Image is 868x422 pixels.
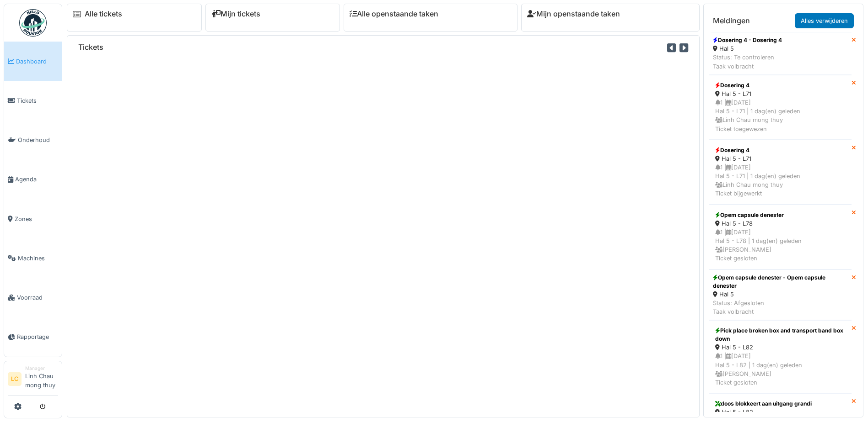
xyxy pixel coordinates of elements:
div: 1 | [DATE] Hal 5 - L71 | 1 dag(en) geleden Linh Chau mong thuy Ticket toegewezen [715,98,846,133]
div: Dosering 4 - Dosering 4 [713,36,782,44]
a: Dosering 4 - Dosering 4 Hal 5 Status: Te controlerenTaak volbracht [709,32,852,75]
div: doos blokkeert aan uitgang grandi [715,400,846,408]
li: Linh Chau mong thuy [25,365,58,393]
div: Hal 5 - L82 [715,408,846,417]
a: Alle openstaande taken [350,10,438,18]
a: Mijn tickets [211,10,260,18]
div: Hal 5 - L78 [715,219,846,228]
div: Hal 5 - L71 [715,90,846,98]
a: Opem capsule denester Hal 5 - L78 1 |[DATE]Hal 5 - L78 | 1 dag(en) geleden [PERSON_NAME]Ticket ge... [709,205,852,269]
img: Badge_color-CXgf-gQk.svg [19,9,47,37]
div: Opem capsule denester - Opem capsule denester [713,274,848,290]
a: Agenda [4,160,62,199]
span: Zones [15,215,58,223]
a: Opem capsule denester - Opem capsule denester Hal 5 Status: AfgeslotenTaak volbracht [709,269,852,321]
a: Rapportage [4,317,62,357]
span: Dashboard [16,57,58,66]
div: Status: Te controleren Taak volbracht [713,53,782,70]
li: LC [8,372,22,386]
div: Dosering 4 [715,146,846,154]
div: 1 | [DATE] Hal 5 - L82 | 1 dag(en) geleden [PERSON_NAME] Ticket gesloten [715,352,846,387]
a: Dosering 4 Hal 5 - L71 1 |[DATE]Hal 5 - L71 | 1 dag(en) geleden Linh Chau mong thuyTicket bijgewerkt [709,140,852,205]
div: Hal 5 - L71 [715,154,846,163]
a: Zones [4,199,62,238]
h6: Tickets [78,43,103,52]
a: LC ManagerLinh Chau mong thuy [8,365,58,396]
div: Manager [25,365,58,372]
a: Alles verwijderen [795,13,854,28]
div: Status: Afgesloten Taak volbracht [713,299,848,316]
div: Opem capsule denester [715,211,846,219]
span: Onderhoud [18,136,58,144]
a: Voorraad [4,278,62,317]
div: Dosering 4 [715,81,846,90]
span: Agenda [15,175,58,184]
span: Rapportage [17,332,58,341]
a: Pick place broken box and transport band box down Hal 5 - L82 1 |[DATE]Hal 5 - L82 | 1 dag(en) ge... [709,320,852,393]
a: Dashboard [4,42,62,81]
a: Alle tickets [85,10,122,18]
div: Hal 5 - L82 [715,343,846,352]
div: 1 | [DATE] Hal 5 - L71 | 1 dag(en) geleden Linh Chau mong thuy Ticket bijgewerkt [715,163,846,198]
a: Machines [4,238,62,278]
div: Hal 5 [713,44,782,53]
h6: Meldingen [713,16,750,25]
div: 1 | [DATE] Hal 5 - L78 | 1 dag(en) geleden [PERSON_NAME] Ticket gesloten [715,228,846,263]
a: Dosering 4 Hal 5 - L71 1 |[DATE]Hal 5 - L71 | 1 dag(en) geleden Linh Chau mong thuyTicket toegewezen [709,75,852,140]
a: Onderhoud [4,121,62,160]
a: Tickets [4,81,62,120]
span: Tickets [17,96,58,105]
span: Voorraad [17,293,58,302]
div: Pick place broken box and transport band box down [715,327,846,343]
span: Machines [18,254,58,263]
a: Mijn openstaande taken [527,10,620,18]
div: Hal 5 [713,290,848,299]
